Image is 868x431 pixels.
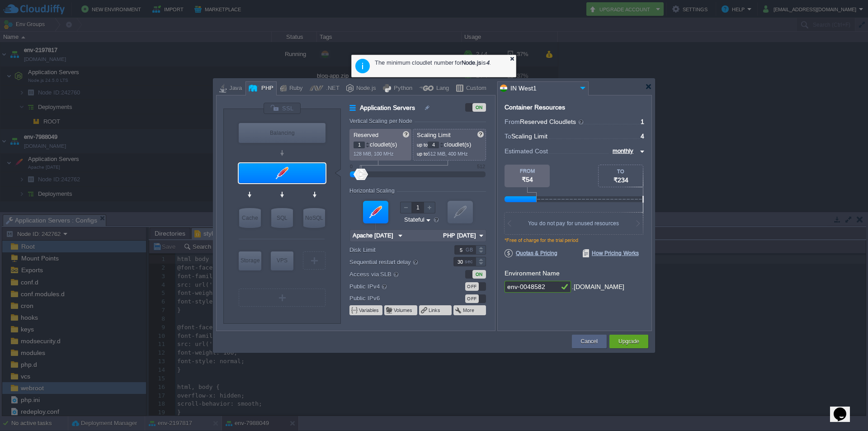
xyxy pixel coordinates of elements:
div: .NET [323,82,340,95]
div: Vertical Scaling per Node [349,118,415,124]
button: Variables [359,307,380,314]
span: up to [417,142,428,147]
span: Estimated Cost [505,146,548,156]
div: ON [472,103,486,112]
span: Reserved [354,132,378,138]
div: SQL Databases [271,208,293,228]
span: Quotas & Pricing [505,249,557,257]
i: 4 [486,59,489,66]
label: Sequential restart delay [349,257,441,267]
span: ₹234 [613,176,628,184]
div: Lang [434,82,449,95]
div: 0 [350,164,353,169]
span: How Pricing Works [583,249,639,257]
div: Horizontal Scaling [349,188,397,194]
div: SQL [271,208,293,228]
div: Container Resources [505,104,565,111]
div: TO [599,169,643,174]
div: The minimum cloudlet number for is . [375,58,511,67]
div: Storage Containers [239,251,261,270]
b: Node.js [462,59,481,66]
span: 1 [641,118,644,125]
label: Public IPv6 [349,294,441,303]
iframe: chat widget [830,395,859,422]
div: Application Servers [239,163,325,183]
div: Elastic VPS [271,251,293,270]
div: Python [391,82,412,95]
div: Balancing [239,123,325,143]
span: Scaling Limit [511,133,547,140]
span: ₹54 [522,176,533,183]
div: Load Balancer [239,123,325,143]
span: up to [417,151,428,156]
p: cloudlet(s) [417,139,483,148]
div: Create New Layer [239,289,325,307]
button: Volumes [394,307,413,314]
span: Reserved Cloudlets [520,118,585,125]
div: VPS [271,251,293,270]
div: Create New Layer [303,251,325,270]
div: sec [465,257,475,266]
button: Cancel [581,337,598,346]
div: Ruby [287,82,303,95]
div: NoSQL Databases [303,208,325,228]
div: OFF [465,294,479,303]
label: Environment Name [505,270,560,277]
span: 128 MiB, 100 MHz [354,151,394,156]
label: Public IPv4 [349,281,441,291]
div: .[DOMAIN_NAME] [572,281,624,293]
button: Links [429,307,441,314]
div: FROM [505,168,550,174]
div: Java [226,82,242,95]
span: 512 MiB, 400 MHz [428,151,468,156]
span: Scaling Limit [417,132,451,138]
div: Storage [239,251,261,270]
button: Upgrade [618,337,639,346]
span: From [505,118,520,125]
span: 4 [641,133,644,140]
div: Cache [239,208,261,228]
span: To [505,133,511,140]
div: Node.js [354,82,376,95]
div: *Free of charge for the trial period [505,237,645,249]
p: cloudlet(s) [354,139,408,148]
div: ON [472,270,486,279]
div: GB [466,246,475,254]
div: 512 [477,164,485,169]
div: Custom [463,82,486,95]
label: Disk Limit [349,245,441,255]
div: OFF [465,282,479,291]
div: NoSQL [303,208,325,228]
button: More [463,307,475,314]
label: Access via SLB [349,269,441,279]
div: PHP [259,82,274,95]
